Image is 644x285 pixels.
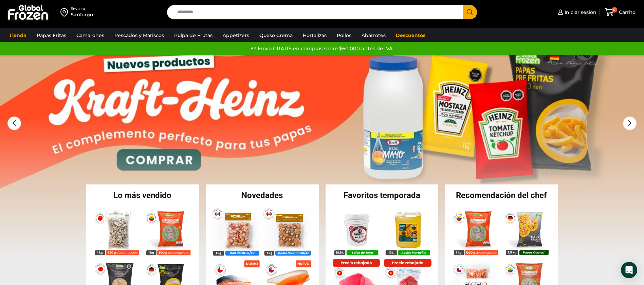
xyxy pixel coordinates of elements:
a: Queso Crema [256,29,296,42]
a: Tienda [6,29,30,42]
h2: Recomendación del chef [445,191,558,199]
a: Hortalizas [299,29,330,42]
a: Papas Fritas [33,29,70,42]
a: Descuentos [392,29,429,42]
span: Carrito [617,9,636,16]
button: Search button [463,5,477,19]
h2: Lo más vendido [86,191,199,199]
a: 0 Carrito [603,4,637,20]
div: Open Intercom Messenger [621,262,637,278]
span: 0 [612,7,617,13]
div: Santiago [71,11,93,18]
img: address-field-icon.svg [60,6,71,18]
div: Next slide [623,117,637,130]
div: Enviar a [71,6,93,11]
a: Camarones [73,29,108,42]
a: Pescados y Mariscos [111,29,167,42]
a: Iniciar sesión [556,5,596,19]
h2: Novedades [206,191,319,199]
div: Previous slide [7,117,21,130]
span: Iniciar sesión [563,9,596,16]
a: Abarrotes [358,29,389,42]
a: Pulpa de Frutas [171,29,216,42]
a: Pollos [333,29,355,42]
a: Appetizers [219,29,253,42]
h2: Favoritos temporada [326,191,439,199]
